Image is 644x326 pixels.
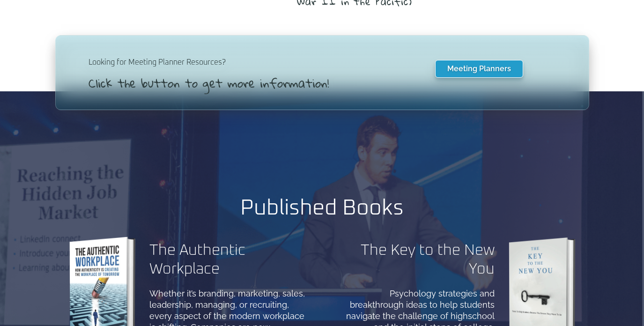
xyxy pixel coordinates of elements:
[93,199,552,218] h2: Published Books
[435,60,523,78] a: Meeting Planners
[89,77,394,89] h2: Click the button to get more information!
[149,241,308,279] h2: The Authentic Workplace
[89,57,394,68] h2: Looking for Meeting Planner Resources?
[447,65,511,73] span: Meeting Planners
[336,241,495,279] h2: The Key to the New You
